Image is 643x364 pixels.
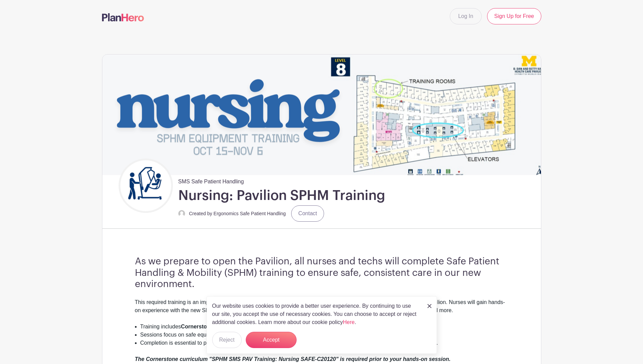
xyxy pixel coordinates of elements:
a: Here [343,319,355,325]
img: Untitled%20design.png [120,160,171,211]
a: Sign Up for Free [487,8,541,24]
strong: Cornerstones [181,324,216,329]
img: logo-507f7623f17ff9eddc593b1ce0a138ce2505c220e1c5a4e2b4648c50719b7d32.svg [102,13,144,21]
small: Created by Ergonomics Safe Patient Handling [189,211,286,216]
img: event_banner_9715.png [102,55,541,175]
li: Training includes plus a with Safety Management Services trainers. [140,323,508,331]
a: Log In [450,8,482,24]
li: Sessions focus on safe equipment use, mobilization techniques, and practical integration into dai... [140,331,508,339]
h3: As we prepare to open the Pavilion, all nurses and techs will complete Safe Patient Handling & Mo... [135,256,508,290]
button: Accept [246,332,297,348]
em: The Cornerstone curriculum "SPHM SMS PAV Training: Nursing SAFE-C20120" is required prior to your... [135,356,451,362]
img: default-ce2991bfa6775e67f084385cd625a349d9dcbb7a52a09fb2fda1e96e2d18dcdb.png [178,210,185,217]
li: Completion is essential to protect both staff and patients while fostering a culture where mobili... [140,339,508,347]
img: close_button-5f87c8562297e5c2d7936805f587ecaba9071eb48480494691a3f1689db116b3.svg [427,304,431,308]
a: Contact [291,205,324,222]
h1: Nursing: Pavilion SPHM Training [178,187,385,204]
div: This required training is an important step in building our safety culture and ensuring consisten... [135,298,508,323]
span: SMS Safe Patient Handling [178,175,244,186]
button: Reject [212,332,242,348]
p: Our website uses cookies to provide a better user experience. By continuing to use our site, you ... [212,302,420,326]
